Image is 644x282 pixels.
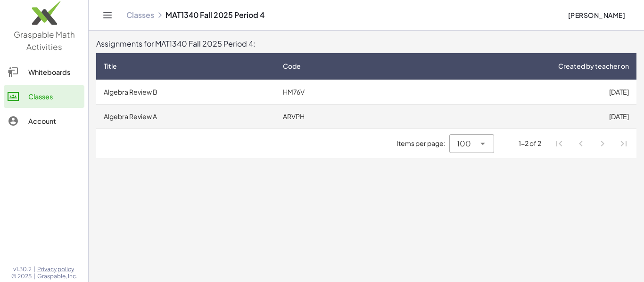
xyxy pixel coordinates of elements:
[558,61,629,71] span: Created by teacher on
[387,104,636,129] td: [DATE]
[549,133,635,154] nav: Pagination Navigation
[28,91,81,102] div: Classes
[33,273,35,280] span: |
[14,29,75,52] span: Graspable Math Activities
[275,104,387,129] td: ARVPH
[96,80,275,104] td: Algebra Review B
[11,273,32,280] span: © 2025
[126,10,154,20] a: Classes
[387,80,636,104] td: [DATE]
[37,273,77,280] span: Graspable, Inc.
[568,11,625,19] span: [PERSON_NAME]
[96,38,636,49] div: Assignments for MAT1340 Fall 2025 Period 4:
[28,115,81,127] div: Account
[4,85,84,108] a: Classes
[519,138,541,148] div: 1-2 of 2
[100,8,115,23] button: Toggle navigation
[457,138,471,149] span: 100
[96,104,275,129] td: Algebra Review A
[283,61,301,71] span: Code
[560,7,633,24] button: [PERSON_NAME]
[13,266,32,273] span: v1.30.2
[104,61,117,71] span: Title
[396,138,449,148] span: Items per page:
[37,266,77,273] a: Privacy policy
[33,266,35,273] span: |
[4,110,84,132] a: Account
[275,80,387,104] td: HM76V
[28,66,81,78] div: Whiteboards
[4,61,84,83] a: Whiteboards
